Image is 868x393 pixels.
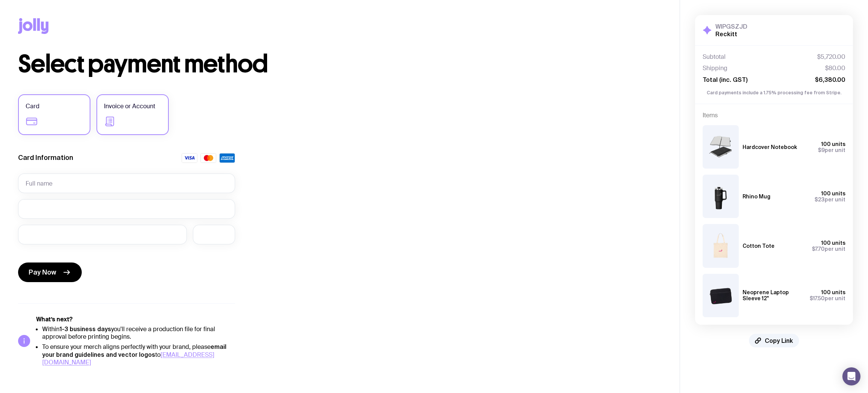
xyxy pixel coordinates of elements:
span: 100 units [821,289,845,295]
button: Copy Link [749,334,799,347]
span: per unit [810,295,845,301]
p: Card payments include a 1.75% processing fee from Stripe. [703,89,845,96]
input: Full name [18,173,235,193]
span: Pay Now [29,268,56,277]
iframe: Secure card number input frame [26,205,228,212]
h3: Cotton Tote [743,243,775,249]
strong: 1-3 business days [60,325,111,332]
span: $6,380.00 [815,76,845,83]
span: $7.70 [812,246,825,252]
div: Open Intercom Messenger [842,367,860,385]
h5: What’s next? [36,316,235,323]
h3: WIPGSZJD [715,23,747,30]
h4: Items [703,112,845,119]
span: Card [26,102,40,111]
h3: Rhino Mug [743,193,770,200]
h3: Hardcover Notebook [743,144,797,150]
span: 100 units [821,240,845,246]
li: Within you'll receive a production file for final approval before printing begins. [42,325,235,341]
li: To ensure your merch aligns perfectly with your brand, please to [42,343,235,366]
button: Pay Now [18,263,82,282]
iframe: Secure expiration date input frame [26,231,179,238]
span: $9 [818,147,825,153]
h1: Select payment method [18,52,662,76]
span: Total (inc. GST) [703,76,747,83]
h2: Reckitt [715,30,747,38]
span: Copy Link [765,337,793,344]
span: $80.00 [825,64,845,72]
span: per unit [818,147,845,153]
span: Invoice or Account [104,102,155,111]
span: per unit [815,196,845,203]
label: Card Information [18,153,73,162]
span: $17.50 [810,295,825,301]
strong: email your brand guidelines and vector logos [42,343,226,358]
h3: Neoprene Laptop Sleeve 12" [743,289,804,301]
span: per unit [812,246,845,252]
span: $23 [815,196,825,203]
span: 100 units [821,141,845,147]
span: Shipping [703,64,727,72]
span: 100 units [821,190,845,196]
span: Subtotal [703,53,726,61]
iframe: Secure CVC input frame [200,231,228,238]
a: [EMAIL_ADDRESS][DOMAIN_NAME] [42,351,214,366]
span: $5,720.00 [817,53,845,61]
